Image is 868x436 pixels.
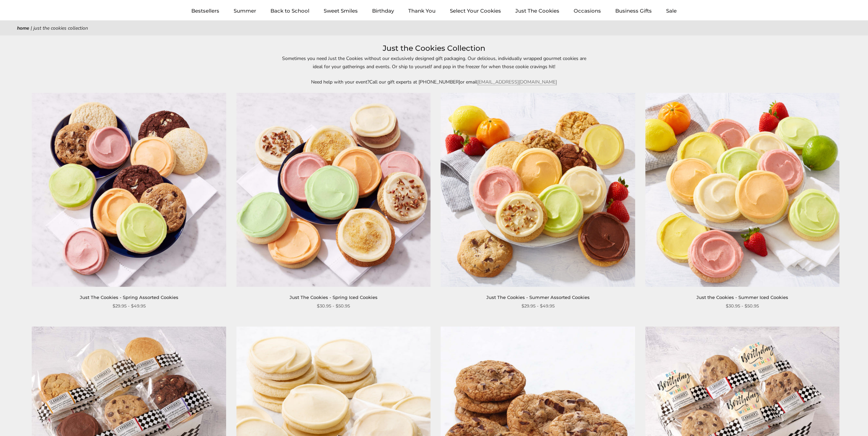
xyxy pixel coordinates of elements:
span: $30.95 - $50.95 [726,302,759,310]
a: Sweet Smiles [324,7,358,14]
span: $29.95 - $49.95 [113,302,146,310]
a: Occasions [574,7,601,14]
a: Just The Cookies - Spring Assorted Cookies [80,295,178,300]
a: Just The Cookies [515,7,559,14]
a: Birthday [372,7,394,14]
p: Need help with your event? [277,78,591,86]
a: Back to School [270,7,309,14]
img: Just The Cookies - Summer Assorted Cookies [441,93,635,287]
a: Summer [234,7,256,14]
a: [EMAIL_ADDRESS][DOMAIN_NAME] [477,79,557,85]
a: Just The Cookies - Summer Assorted Cookies [486,295,590,300]
iframe: Sign Up via Text for Offers [5,410,71,431]
p: Sometimes you need Just the Cookies without our exclusively designed gift packaging. Our deliciou... [277,55,591,70]
span: $30.95 - $50.95 [317,302,350,310]
a: Thank You [408,7,436,14]
a: Bestsellers [191,7,219,14]
img: Just The Cookies - Spring Iced Cookies [236,93,430,287]
nav: breadcrumbs [17,24,851,32]
a: Just The Cookies - Spring Iced Cookies [290,295,378,300]
a: Just the Cookies - Summer Iced Cookies [696,295,788,300]
span: Call our gift experts at [PHONE_NUMBER] or email [369,79,477,85]
span: Just the Cookies Collection [33,25,88,31]
span: $29.95 - $49.95 [521,302,555,310]
img: Just the Cookies - Summer Iced Cookies [645,93,839,287]
span: | [31,25,32,31]
a: Select Your Cookies [450,7,501,14]
a: Home [17,25,29,31]
h1: Just the Cookies Collection [27,42,841,55]
a: Business Gifts [615,7,652,14]
img: Just The Cookies - Spring Assorted Cookies [32,93,226,287]
a: Sale [666,7,677,14]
